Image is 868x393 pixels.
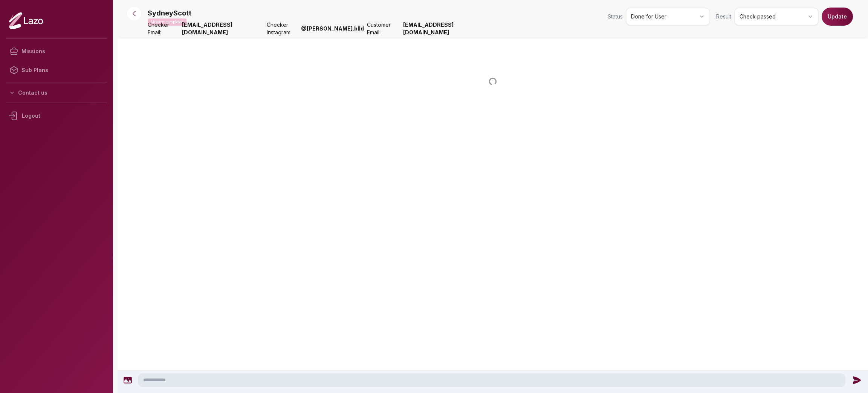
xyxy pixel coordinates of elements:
[148,8,191,18] p: SydneyScott
[403,21,485,36] strong: [EMAIL_ADDRESS][DOMAIN_NAME]
[148,18,186,26] p: Mission completed
[822,8,853,26] button: Update
[367,21,400,36] span: Customer Email:
[6,106,107,126] div: Logout
[148,21,179,36] span: Checker Email:
[301,25,364,32] strong: @ [PERSON_NAME].blld
[182,21,264,36] strong: [EMAIL_ADDRESS][DOMAIN_NAME]
[716,13,731,20] span: Result
[608,13,623,20] span: Status
[267,21,298,36] span: Checker Instagram:
[6,61,107,80] a: Sub Plans
[6,86,107,100] button: Contact us
[6,42,107,61] a: Missions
